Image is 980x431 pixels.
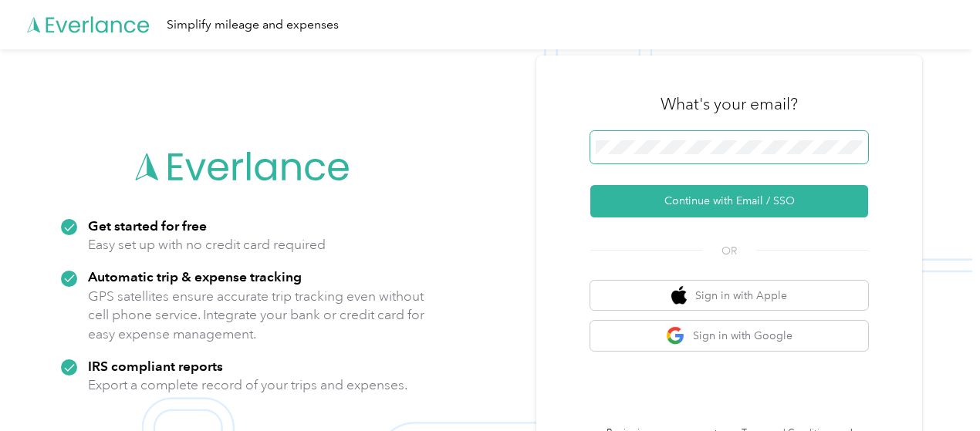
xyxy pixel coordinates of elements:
[590,321,868,351] button: google logoSign in with Google
[88,375,407,395] p: Export a complete record of your trips and expenses.
[88,287,425,344] p: GPS satellites ensure accurate trip tracking even without cell phone service. Integrate your bank...
[88,217,207,234] strong: Get started for free
[590,281,868,311] button: apple logoSign in with Apple
[666,326,685,345] img: google logo
[88,358,223,374] strong: IRS compliant reports
[702,243,756,259] span: OR
[88,235,326,254] p: Easy set up with no credit card required
[88,268,302,285] strong: Automatic trip & expense tracking
[590,185,868,217] button: Continue with Email / SSO
[661,93,798,115] h3: What's your email?
[671,286,687,305] img: apple logo
[167,15,339,35] div: Simplify mileage and expenses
